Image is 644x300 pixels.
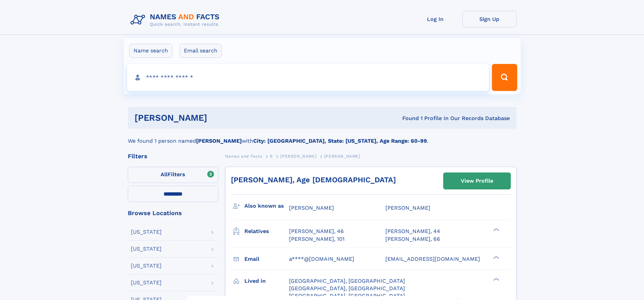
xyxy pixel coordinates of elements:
div: [US_STATE] [131,246,162,252]
div: Found 1 Profile In Our Records Database [305,115,510,122]
div: [US_STATE] [131,263,162,269]
span: [GEOGRAPHIC_DATA], [GEOGRAPHIC_DATA] [289,285,405,292]
h3: Lived in [244,275,289,287]
label: Email search [180,44,222,58]
div: Browse Locations [128,210,218,216]
button: Search Button [492,64,517,91]
a: [PERSON_NAME] [280,152,316,160]
a: Names and Facts [225,152,262,160]
a: [PERSON_NAME], Age [DEMOGRAPHIC_DATA] [231,176,396,184]
b: City: [GEOGRAPHIC_DATA], State: [US_STATE], Age Range: 60-99 [253,138,427,144]
h1: [PERSON_NAME] [135,114,305,122]
a: Sign Up [462,11,517,27]
span: [PERSON_NAME] [385,205,430,211]
span: [PERSON_NAME] [324,154,360,159]
a: R [270,152,273,160]
div: We found 1 person named with . [128,129,517,145]
h3: Also known as [244,200,289,212]
h3: Email [244,253,289,265]
div: Filters [128,153,218,159]
div: ❯ [492,277,500,281]
span: R [270,154,273,159]
div: ❯ [492,255,500,259]
span: [GEOGRAPHIC_DATA], [GEOGRAPHIC_DATA] [289,278,405,284]
h3: Relatives [244,226,289,237]
span: All [161,171,168,178]
span: [GEOGRAPHIC_DATA], [GEOGRAPHIC_DATA] [289,293,405,299]
div: ❯ [492,228,500,232]
input: search input [127,64,489,91]
span: [PERSON_NAME] [280,154,316,159]
label: Filters [128,167,218,183]
a: [PERSON_NAME], 44 [385,228,440,235]
a: View Profile [444,173,510,189]
b: [PERSON_NAME] [196,138,242,144]
a: [PERSON_NAME], 46 [289,228,344,235]
div: [US_STATE] [131,229,162,235]
span: [EMAIL_ADDRESS][DOMAIN_NAME] [385,256,480,262]
a: Log In [408,11,462,27]
a: [PERSON_NAME], 101 [289,235,344,243]
span: [PERSON_NAME] [289,205,334,211]
a: [PERSON_NAME], 66 [385,235,440,243]
div: View Profile [461,173,493,189]
label: Name search [129,44,172,58]
img: Logo Names and Facts [128,11,225,29]
div: [US_STATE] [131,280,162,285]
